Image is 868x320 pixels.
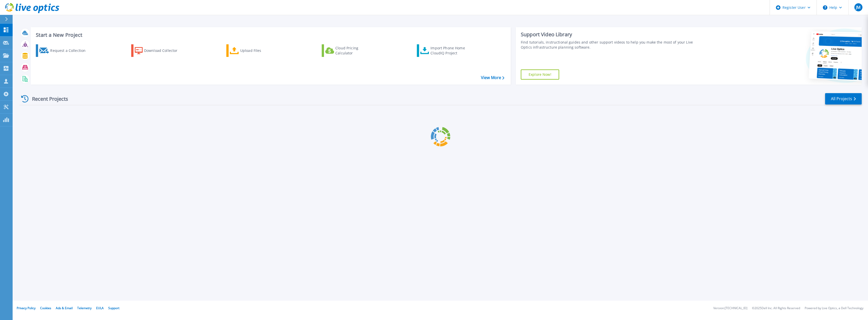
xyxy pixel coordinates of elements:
[481,75,504,80] a: View More
[108,306,119,310] a: Support
[856,5,860,9] span: JM
[805,307,863,310] li: Powered by Live Optics, a Dell Technology
[50,46,91,56] div: Request a Collection
[19,93,75,105] div: Recent Projects
[322,44,378,57] a: Cloud Pricing Calculator
[17,306,36,310] a: Privacy Policy
[825,93,862,104] a: All Projects
[36,44,92,57] a: Request a Collection
[77,306,92,310] a: Telemetry
[335,46,376,56] div: Cloud Pricing Calculator
[226,44,283,57] a: Upload Files
[131,44,187,57] a: Download Collector
[430,46,470,56] div: Import Phone Home CloudIQ Project
[96,306,104,310] a: EULA
[36,32,504,38] h3: Start a New Project
[144,46,184,56] div: Download Collector
[752,307,800,310] li: © 2025 Dell Inc. All Rights Reserved
[713,307,747,310] li: Version: [TECHNICAL_ID]
[521,40,701,50] div: Find tutorials, instructional guides and other support videos to help you make the most of your L...
[240,46,281,56] div: Upload Files
[56,306,73,310] a: Ads & Email
[40,306,51,310] a: Cookies
[521,69,559,80] a: Explore Now!
[521,31,701,38] div: Support Video Library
